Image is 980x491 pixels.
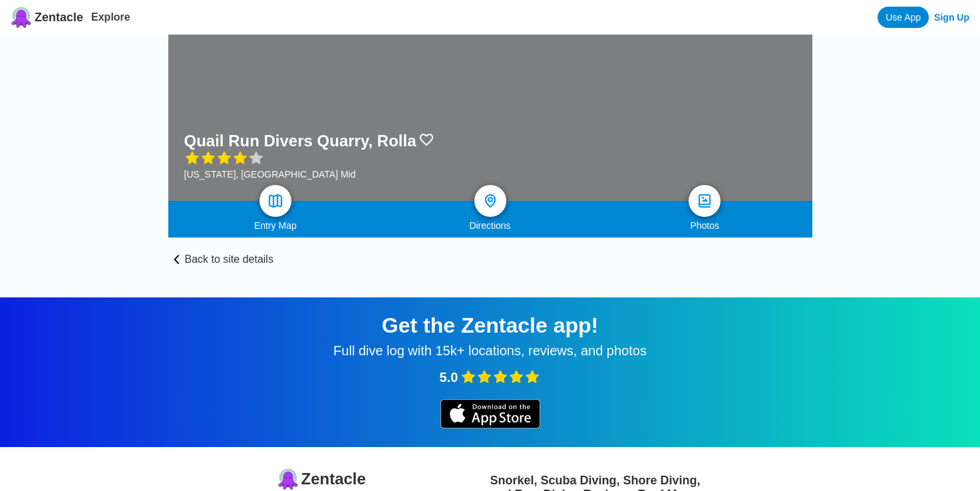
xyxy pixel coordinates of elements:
img: iOS app store [440,399,540,428]
img: Zentacle logo [11,7,32,28]
img: photos [697,193,713,209]
a: iOS app store [440,419,540,430]
a: Back to site details [168,238,812,265]
a: Explore [91,11,130,23]
img: directions [482,193,498,209]
span: 5.0 [440,370,458,385]
a: map [259,185,291,217]
a: Use App [878,7,929,28]
span: Zentacle [35,11,83,25]
a: photos [689,185,721,217]
img: map [267,193,283,209]
div: [US_STATE], [GEOGRAPHIC_DATA] Mid [184,169,435,180]
h1: Quail Run Divers Quarry, Rolla [184,132,416,150]
img: logo [277,468,299,490]
div: Entry Map [168,220,383,231]
span: Zentacle [301,470,366,488]
div: Full dive log with 15k+ locations, reviews, and photos [16,343,964,359]
a: Sign Up [934,12,969,23]
a: Zentacle logoZentacle [11,7,83,28]
div: Get the Zentacle app! [16,313,964,338]
div: Directions [383,220,597,231]
div: Photos [597,220,812,231]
